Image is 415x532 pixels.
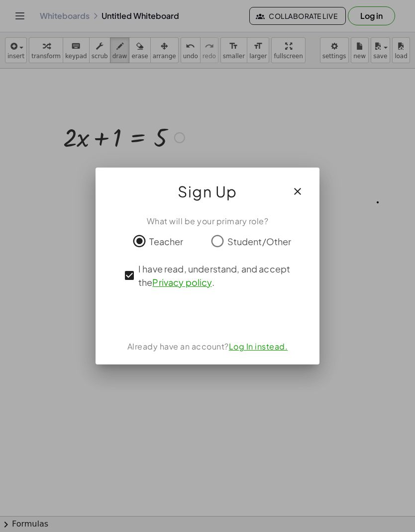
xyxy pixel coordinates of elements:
span: I have read, understand, and accept the . [138,262,295,289]
span: Student/Other [227,235,292,248]
iframe: Sign in with Google Button [157,304,258,326]
div: What will be your primary role? [107,215,308,227]
div: Already have an account? [107,341,308,353]
a: Privacy policy [152,276,211,288]
a: Log In instead. [229,341,288,352]
span: Sign Up [178,179,237,203]
div: Sign in with Google. Opens in new tab [162,304,253,326]
span: Teacher [149,235,183,248]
